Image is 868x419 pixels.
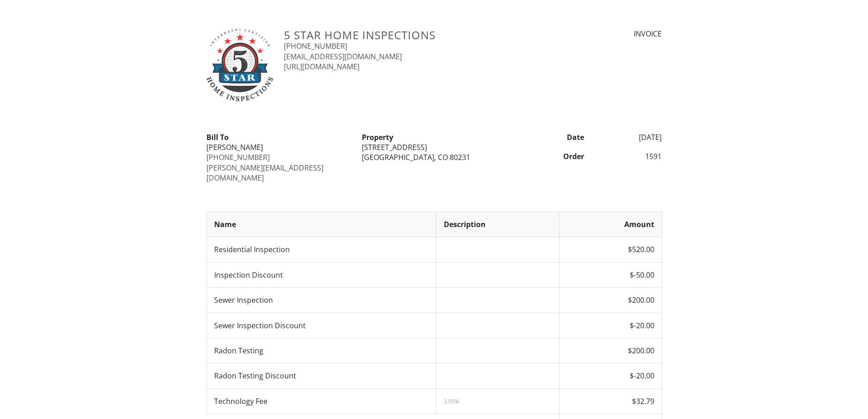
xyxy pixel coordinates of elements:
div: [DATE] [590,132,668,142]
div: [PERSON_NAME] [206,142,351,152]
a: [EMAIL_ADDRESS][DOMAIN_NAME] [284,52,402,62]
th: Description [437,212,560,237]
div: Order [512,151,590,161]
td: Technology Fee [206,388,437,414]
td: $-20.00 [560,313,662,338]
a: [PHONE_NUMBER] [206,152,270,162]
span: Residential Inspection [214,244,290,254]
span: Sewer Inspection Discount [214,321,306,331]
td: $-50.00 [560,262,662,287]
h3: 5 Star Home Inspections [284,29,545,41]
strong: Bill To [206,132,229,142]
td: $-20.00 [560,363,662,388]
strong: Property [362,132,393,142]
div: [GEOGRAPHIC_DATA], CO 80231 [362,152,506,162]
span: Radon Testing Discount [214,371,296,381]
span: Inspection Discount [214,270,283,280]
div: INVOICE [556,29,662,39]
div: [STREET_ADDRESS] [362,142,506,152]
div: 3.95% [444,398,552,405]
td: $200.00 [560,338,662,363]
th: Name [206,212,437,237]
span: Sewer Inspection [214,295,273,305]
span: Radon Testing [214,346,263,356]
div: Date [512,132,590,142]
div: 1591 [590,151,668,161]
img: 5StarHomeInspections-logo.jpg [206,29,273,101]
a: [PHONE_NUMBER] [284,41,347,51]
th: Amount [560,212,662,237]
td: $520.00 [560,237,662,262]
a: [URL][DOMAIN_NAME] [284,62,360,72]
td: $32.79 [560,388,662,414]
a: [PERSON_NAME][EMAIL_ADDRESS][DOMAIN_NAME] [206,163,324,183]
td: $200.00 [560,288,662,313]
